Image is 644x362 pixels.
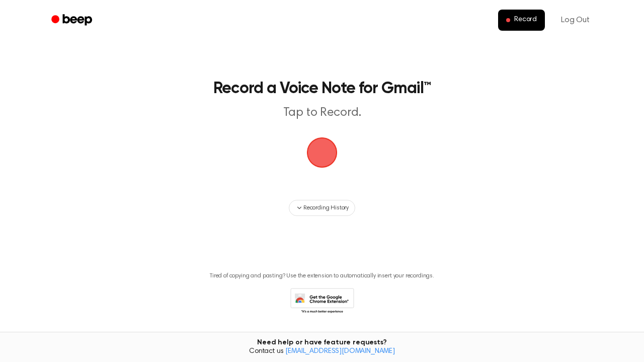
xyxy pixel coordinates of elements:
[303,203,349,212] span: Recording History
[307,137,337,168] img: Beep Logo
[498,10,545,31] button: Record
[514,16,537,25] span: Record
[289,200,355,216] button: Recording History
[129,105,515,121] p: Tap to Record.
[6,347,638,356] span: Contact us
[551,8,600,32] a: Log Out
[44,11,101,30] a: Beep
[109,81,535,97] h1: Record a Voice Note for Gmail™
[285,348,395,355] a: [EMAIL_ADDRESS][DOMAIN_NAME]
[210,272,434,280] p: Tired of copying and pasting? Use the extension to automatically insert your recordings.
